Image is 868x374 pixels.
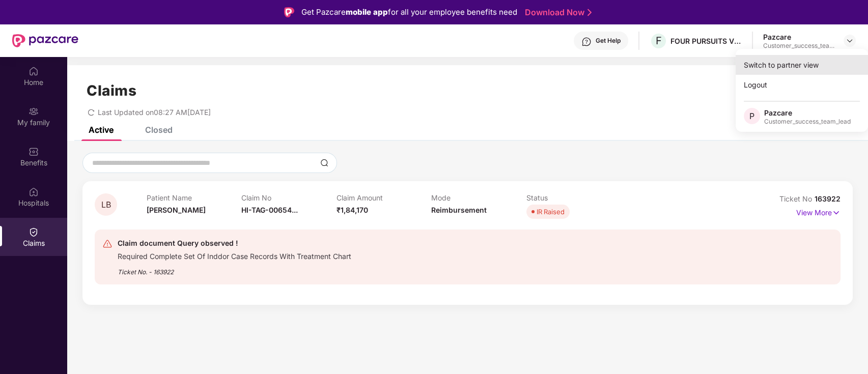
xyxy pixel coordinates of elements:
div: Active [89,125,114,135]
span: Last Updated on 08:27 AM[DATE] [98,108,211,117]
span: ₹1,84,170 [337,206,368,214]
p: View More [796,205,841,218]
span: [PERSON_NAME] [147,206,206,214]
span: HI-TAG-00654... [241,206,298,214]
img: svg+xml;base64,PHN2ZyBpZD0iSGVscC0zMngzMiIgeG1sbnM9Imh0dHA6Ly93d3cudzMub3JnLzIwMDAvc3ZnIiB3aWR0aD... [581,37,592,47]
div: Get Help [596,37,621,45]
div: Logout [736,75,868,95]
span: Reimbursement [431,206,487,214]
img: svg+xml;base64,PHN2ZyB3aWR0aD0iMjAiIGhlaWdodD0iMjAiIHZpZXdCb3g9IjAgMCAyMCAyMCIgZmlsbD0ibm9uZSIgeG... [29,106,39,117]
div: Switch to partner view [736,55,868,75]
p: Status [526,193,622,202]
div: Required Complete Set Of Inddor Case Records With Treatment Chart [118,249,351,261]
img: svg+xml;base64,PHN2ZyBpZD0iQmVuZWZpdHMiIHhtbG5zPSJodHRwOi8vd3d3LnczLm9yZy8yMDAwL3N2ZyIgd2lkdGg9Ij... [29,147,39,157]
span: LB [101,200,111,209]
p: Claim Amount [337,193,432,202]
h1: Claims [87,82,136,99]
div: FOUR PURSUITS VENTURES PRIVATE LIMITED [670,36,742,46]
div: IR Raised [537,207,565,217]
div: Pazcare [763,32,834,42]
img: svg+xml;base64,PHN2ZyBpZD0iU2VhcmNoLTMyeDMyIiB4bWxucz0iaHR0cDovL3d3dy53My5vcmcvMjAwMC9zdmciIHdpZH... [320,159,328,167]
p: Mode [431,193,526,202]
p: Claim No [241,193,337,202]
div: Claim document Query observed ! [118,237,351,249]
span: Ticket No [779,194,815,203]
div: Customer_success_team_lead [763,42,834,50]
img: svg+xml;base64,PHN2ZyBpZD0iSG9zcGl0YWxzIiB4bWxucz0iaHR0cDovL3d3dy53My5vcmcvMjAwMC9zdmciIHdpZHRoPS... [29,187,39,197]
span: F [656,35,662,47]
img: New Pazcare Logo [12,34,78,47]
a: Download Now [525,7,589,18]
span: P [749,110,754,122]
div: Ticket No. - 163922 [118,261,351,277]
strong: mobile app [346,7,388,17]
img: Stroke [587,7,592,18]
img: svg+xml;base64,PHN2ZyB4bWxucz0iaHR0cDovL3d3dy53My5vcmcvMjAwMC9zdmciIHdpZHRoPSIyNCIgaGVpZ2h0PSIyNC... [102,239,113,249]
img: svg+xml;base64,PHN2ZyBpZD0iRHJvcGRvd24tMzJ4MzIiIHhtbG5zPSJodHRwOi8vd3d3LnczLm9yZy8yMDAwL3N2ZyIgd2... [846,37,854,45]
span: 163922 [815,194,841,203]
div: Customer_success_team_lead [764,118,851,126]
img: Logo [284,7,294,17]
div: Closed [145,125,173,135]
img: svg+xml;base64,PHN2ZyBpZD0iSG9tZSIgeG1sbnM9Imh0dHA6Ly93d3cudzMub3JnLzIwMDAvc3ZnIiB3aWR0aD0iMjAiIG... [29,66,39,76]
img: svg+xml;base64,PHN2ZyBpZD0iQ2xhaW0iIHhtbG5zPSJodHRwOi8vd3d3LnczLm9yZy8yMDAwL3N2ZyIgd2lkdGg9IjIwIi... [29,227,39,237]
div: Pazcare [764,108,851,118]
div: Get Pazcare for all your employee benefits need [301,6,517,18]
img: svg+xml;base64,PHN2ZyB4bWxucz0iaHR0cDovL3d3dy53My5vcmcvMjAwMC9zdmciIHdpZHRoPSIxNyIgaGVpZ2h0PSIxNy... [832,207,841,218]
span: redo [88,108,95,117]
p: Patient Name [147,193,242,202]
